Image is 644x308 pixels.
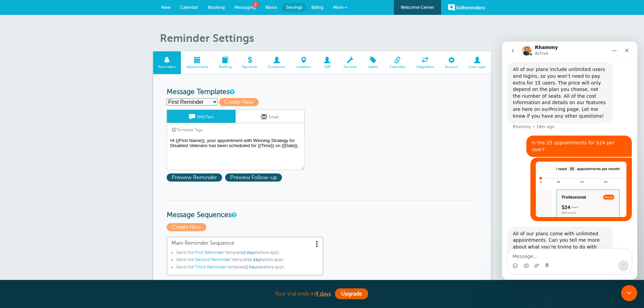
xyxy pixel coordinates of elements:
[316,51,338,74] a: Staff
[263,51,291,74] a: Customers
[167,237,323,275] a: Main Reminder Sequence Send the"First Reminder"template2 daysbefore appt.Send the"Second Reminder...
[167,123,208,136] a: Template Tags
[157,65,178,69] span: Reminders
[266,65,288,69] span: Customers
[10,221,16,227] button: Emoji picker
[414,65,436,69] span: Integrations
[365,65,381,69] span: Labels
[161,5,171,10] span: New
[253,1,259,8] span: 1
[167,224,208,230] a: Create New
[387,65,407,69] span: Calendars
[621,285,637,301] iframe: Intercom live chat
[236,110,304,123] a: Email
[311,5,324,10] span: Billing
[384,51,411,74] a: Calendars
[502,42,637,280] iframe: Intercom live chat
[411,51,440,74] a: Integrations
[467,65,488,69] span: User Login
[167,173,222,182] span: Preview Reminder
[315,291,331,297] a: 4 days
[167,174,225,181] a: Preview Reminder
[160,32,491,45] h1: Reminder Settings
[243,250,256,255] span: 2 days
[176,250,318,258] li: Send the template before appt.
[335,288,368,299] a: Upgrade
[184,65,210,69] span: Appointments
[237,51,263,74] a: Payments
[11,189,105,229] div: All of our plans come with unlimited appointments. Can you tell me more about what you’re trying ...
[230,90,234,94] a: This is the wording for your reminder and follow-up messages. You can create multiple templates i...
[294,65,313,69] span: Locations
[219,98,259,106] span: Create New
[176,257,318,265] li: Send the template before appt.
[167,110,236,123] a: SMS/Text
[225,173,282,182] span: Preview Follow-up
[362,51,384,74] a: Labels
[234,5,256,10] span: Messaging
[6,207,129,219] textarea: Message…
[232,213,236,217] a: Message Sequences allow you to setup multiple reminder schedules that can use different Message T...
[265,5,277,10] span: Blasts
[250,257,260,262] span: 1 day
[167,200,478,219] h3: Message Sequences
[208,5,225,10] span: Booking
[245,265,261,269] span: 2 hours
[338,51,362,74] a: Services
[240,65,259,69] span: Payments
[443,65,460,69] span: Account
[167,88,478,96] h3: Message Templates
[333,5,343,10] span: More
[171,240,318,246] span: Main Reminder Sequence
[286,5,303,10] span: Settings
[217,65,233,69] span: Booking
[213,51,237,74] a: Booking
[43,221,48,227] button: Start recording
[116,219,127,230] button: Send a message…
[319,65,335,69] span: Staff
[194,250,225,255] span: "First Reminder"
[282,3,307,12] a: Settings
[341,65,359,69] span: Services
[181,51,213,74] a: Appointments
[176,265,318,272] li: Send the template before appt.
[440,51,463,74] a: Account
[167,223,206,231] span: Create New
[5,185,130,248] div: Rhammy says…
[463,51,491,74] a: User Login
[5,185,111,233] div: All of our plans come with unlimited appointments. Can you tell me more about what you’re trying ...
[291,51,316,74] a: Locations
[167,136,305,170] textarea: Hi {{First Name}}, your appointment with Winning Strategy for Disabled Veterans has been schedule...
[153,287,491,301] div: Your trial ends in .
[32,221,38,227] button: Upload attachment
[194,265,228,269] span: "Third Reminder"
[180,5,198,10] span: Calendar
[21,221,27,227] button: Gif picker
[225,174,284,181] a: Preview Follow-up
[194,257,232,262] span: "Second Reminder"
[219,99,262,105] a: Create New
